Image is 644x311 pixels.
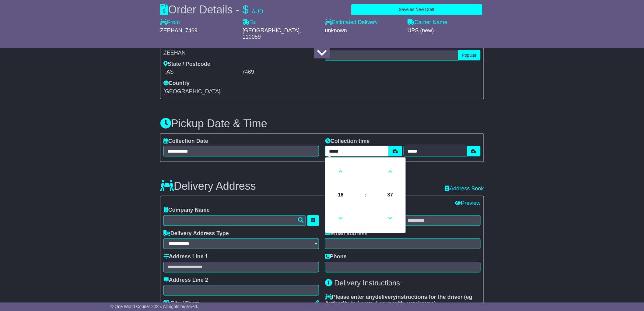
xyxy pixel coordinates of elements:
label: Collection time [325,138,370,145]
div: UPS (new) [408,27,484,34]
span: , 110059 [243,27,301,40]
label: Delivery Address Type [163,231,229,237]
a: Address Book [445,186,484,192]
span: $ [243,3,249,16]
label: Country [163,80,190,87]
span: , 7469 [182,27,198,34]
label: City / Town [163,300,199,307]
a: Decrement Hour [332,208,350,230]
label: Please enter any instructions for the driver ( ) [325,294,481,307]
label: Phone [325,254,347,260]
a: Preview [455,200,481,207]
label: State / Postcode [163,61,210,68]
div: TAS [163,69,240,76]
span: ZEEHAN [160,27,182,34]
label: Email address [325,231,368,237]
a: Increment Minute [381,161,399,183]
label: Carrier Name [408,19,447,26]
span: © One World Courier 2025. All rights reserved. [110,304,198,309]
span: delivery [375,294,396,300]
h3: Delivery Address [160,180,256,193]
h3: Pickup Date & Time [160,118,484,130]
div: Order Details - [160,3,263,16]
span: Pick Hour [333,187,349,203]
label: Estimated Delivery [325,19,401,26]
div: 7469 [242,69,319,76]
span: Pick Minute [382,187,398,203]
a: Decrement Minute [381,208,399,230]
label: Address Line 2 [163,277,208,284]
label: Company Name [163,207,210,214]
button: Save as New Draft [351,4,482,15]
span: Delivery Instructions [334,279,400,287]
label: To [243,19,255,26]
td: : [355,185,376,206]
div: unknown [325,27,401,34]
a: Increment Hour [332,161,350,183]
span: [GEOGRAPHIC_DATA] [243,27,299,34]
span: [GEOGRAPHIC_DATA] [163,88,220,94]
span: AUD [252,9,263,15]
label: Collection Date [163,138,208,145]
label: From [160,19,180,26]
label: Address Line 1 [163,254,208,260]
span: eg Authority to Leave, Leave with warehouse [325,294,472,307]
div: ZEEHAN [163,50,319,56]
